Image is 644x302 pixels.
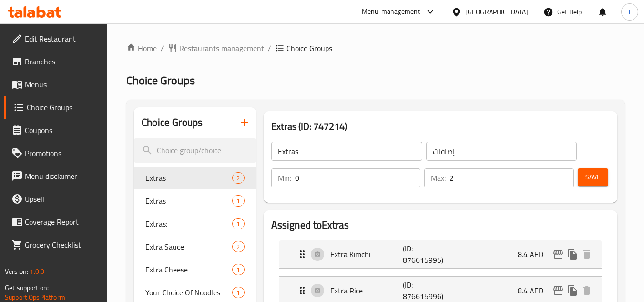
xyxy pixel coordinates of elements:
a: Upsell [4,187,108,210]
nav: breadcrumb [126,42,625,54]
button: duplicate [565,283,580,298]
h3: Extras (ID: 747214) [271,119,610,134]
span: Choice Groups [27,102,100,113]
span: 2 [233,242,244,251]
div: Choices [232,241,244,252]
span: Coverage Report [25,216,100,228]
a: Menu disclaimer [4,165,108,187]
div: Choices [232,287,244,298]
span: Restaurants management [179,42,264,54]
div: Choices [232,218,244,229]
span: Upsell [25,193,100,205]
span: Menus [25,79,100,90]
span: Your Choice Of Noodles [145,287,232,298]
p: (ID: 876615996) [403,279,451,302]
span: Save [585,171,601,183]
input: search [134,138,256,163]
span: Edit Restaurant [25,33,100,44]
span: Extra Sauce [145,241,232,252]
span: Extras [145,195,232,207]
a: Restaurants management [168,42,264,54]
div: Extra Sauce2 [134,235,256,258]
span: Grocery Checklist [25,239,100,250]
a: Menus [4,73,108,96]
div: Choices [232,264,244,275]
button: edit [551,283,565,298]
span: 1.0.0 [30,265,44,278]
span: Coupons [25,125,100,136]
p: 8.4 AED [518,249,551,260]
h2: Choice Groups [142,115,203,130]
a: Choice Groups [4,96,108,119]
p: Extra Rice [330,285,403,296]
span: Extra Cheese [145,264,232,275]
a: Coverage Report [4,210,108,233]
span: Choice Groups [126,70,195,91]
button: duplicate [565,247,580,261]
span: 1 [233,197,244,206]
p: (ID: 876615995) [403,243,451,266]
div: [GEOGRAPHIC_DATA] [465,7,528,17]
p: Extra Kimchi [330,249,403,260]
span: 2 [233,174,244,183]
div: Expand [279,240,602,268]
li: / [268,42,271,54]
div: Choices [232,195,244,207]
span: Choice Groups [286,42,332,54]
button: delete [580,283,594,298]
span: 1 [233,219,244,229]
div: Menu-management [362,6,420,18]
a: Home [126,42,157,54]
button: delete [580,247,594,261]
span: 1 [233,288,244,297]
div: Extras:1 [134,212,256,235]
span: Extras [145,172,232,184]
span: Branches [25,56,100,67]
a: Coupons [4,119,108,142]
div: Extra Cheese1 [134,258,256,281]
div: Extras1 [134,189,256,212]
div: Choices [232,172,244,184]
li: / [161,42,164,54]
a: Promotions [4,142,108,165]
a: Grocery Checklist [4,233,108,256]
span: Version: [5,265,28,278]
p: Max: [431,172,446,184]
span: 1 [233,265,244,274]
li: Expand [271,236,610,272]
a: Branches [4,50,108,73]
h2: Assigned to Extras [271,218,610,232]
div: Extras2 [134,167,256,189]
button: Save [578,168,608,186]
span: Promotions [25,147,100,159]
p: Min: [278,172,291,184]
span: Get support on: [5,281,49,294]
span: l [629,7,630,17]
button: edit [551,247,565,261]
span: Menu disclaimer [25,170,100,182]
p: 8.4 AED [518,285,551,296]
a: Edit Restaurant [4,27,108,50]
span: Extras: [145,218,232,229]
